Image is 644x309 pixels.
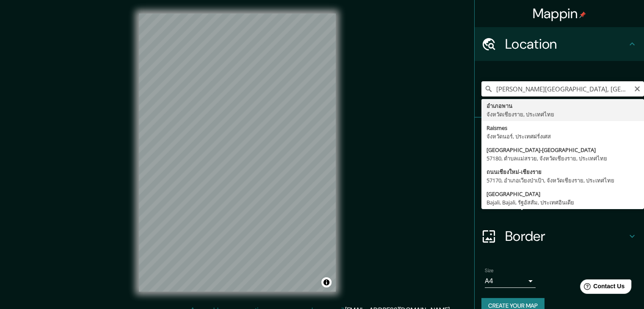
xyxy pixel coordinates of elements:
[486,102,639,110] div: อำเภอพาน
[486,198,639,207] div: Bajali, Bajali, รัฐอัสสัม, ประเทศอินเดีย
[505,228,627,245] h4: Border
[486,124,639,132] div: Raismes
[569,276,635,300] iframe: Help widget launcher
[486,132,639,141] div: จังหวัดนอร์, ประเทศฝรั่งเศส
[634,84,641,92] button: Clear
[486,190,639,198] div: [GEOGRAPHIC_DATA]
[475,185,644,219] div: Layout
[475,27,644,61] div: Location
[486,146,639,154] div: [GEOGRAPHIC_DATA]-[GEOGRAPHIC_DATA]
[485,267,494,274] label: Size
[505,36,627,52] h4: Location
[505,194,627,211] h4: Layout
[481,81,644,97] input: Pick your city or area
[533,5,586,22] h4: Mappin
[321,277,332,287] button: Toggle attribution
[475,219,644,253] div: Border
[486,154,639,163] div: 57180, ตำบลแม่สรวย, จังหวัดเชียงราย, ประเทศไทย
[486,110,639,119] div: จังหวัดเชียงราย, ประเทศไทย
[139,14,336,292] canvas: Map
[579,11,586,18] img: pin-icon.png
[475,152,644,185] div: Style
[485,274,536,288] div: A4
[486,176,639,185] div: 57170, อำเภอเวียงป่าเป้า, จังหวัดเชียงราย, ประเทศไทย
[486,168,639,176] div: ถนนเชียงใหม่-เชียงราย
[475,118,644,152] div: Pins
